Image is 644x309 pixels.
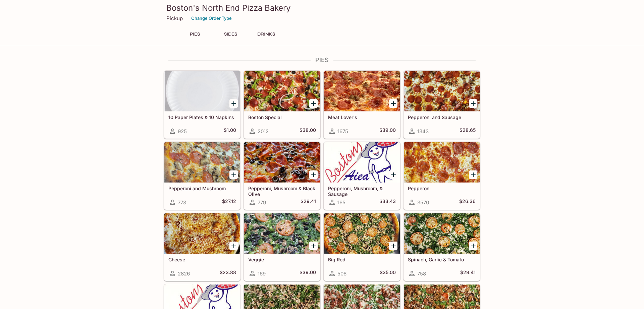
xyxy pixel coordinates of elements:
div: Cheese [164,213,240,254]
a: Pepperoni, Mushroom & Black Olive779$29.41 [244,142,320,210]
span: 779 [258,199,266,206]
h5: $39.00 [300,269,316,277]
h3: Boston's North End Pizza Bakery [166,3,478,13]
button: SIDES [215,30,246,39]
a: Pepperoni3570$26.36 [404,142,480,210]
h5: Meat Lover's [328,114,396,120]
div: Spinach, Garlic & Tomato [404,213,480,254]
button: Add Pepperoni and Sausage [469,99,477,108]
a: Pepperoni and Sausage1343$28.65 [404,71,480,139]
button: Add Spinach, Garlic & Tomato [469,242,477,250]
button: DRINKS [251,30,281,39]
button: Add 10 Paper Plates & 10 Napkins [229,99,238,108]
span: 165 [337,199,345,206]
div: Meat Lover's [324,71,400,111]
h5: $26.36 [459,198,476,206]
button: Add Boston Special [309,99,318,108]
div: Pepperoni, Mushroom, & Sausage [324,142,400,183]
a: Spinach, Garlic & Tomato758$29.41 [404,213,480,281]
h5: $35.00 [380,269,396,277]
span: 925 [178,128,187,135]
h5: Pepperoni [408,186,476,191]
h5: Spinach, Garlic & Tomato [408,257,476,262]
h5: Pepperoni, Mushroom, & Sausage [328,186,396,197]
span: 3570 [417,199,429,206]
button: Add Meat Lover's [389,99,397,108]
div: Pepperoni [404,142,480,183]
h5: $29.41 [301,198,316,206]
h5: $33.43 [379,198,396,206]
button: Add Cheese [229,242,238,250]
button: Add Pepperoni [469,170,477,179]
h5: $39.00 [379,127,396,135]
span: 1675 [337,128,348,135]
h5: Cheese [168,257,236,262]
h5: $28.65 [460,127,476,135]
a: Pepperoni and Mushroom773$27.12 [164,142,240,210]
h5: Veggie [248,257,316,262]
a: Veggie169$39.00 [244,213,320,281]
button: Change Order Type [188,13,235,23]
h5: $1.00 [224,127,236,135]
h5: $27.12 [222,198,236,206]
p: Pickup [166,15,183,21]
h5: Big Red [328,257,396,262]
span: 2012 [258,128,269,135]
div: Pepperoni and Mushroom [164,142,240,183]
h5: Pepperoni and Sausage [408,114,476,120]
div: Pepperoni, Mushroom & Black Olive [244,142,320,183]
span: 169 [258,270,266,277]
a: Boston Special2012$38.00 [244,71,320,139]
button: PIES [180,30,210,39]
span: 2826 [178,270,190,277]
h5: $23.88 [220,269,236,277]
button: Add Big Red [389,242,397,250]
h5: $38.00 [300,127,316,135]
span: 773 [178,199,186,206]
h5: $29.41 [460,269,476,277]
button: Add Pepperoni, Mushroom & Black Olive [309,170,318,179]
a: 10 Paper Plates & 10 Napkins925$1.00 [164,71,240,139]
h5: 10 Paper Plates & 10 Napkins [168,114,236,120]
span: 506 [337,270,346,277]
h5: Pepperoni and Mushroom [168,186,236,191]
h4: PIES [164,56,480,64]
button: Add Pepperoni and Mushroom [229,170,238,179]
button: Add Veggie [309,242,318,250]
div: Veggie [244,213,320,254]
a: Meat Lover's1675$39.00 [324,71,400,139]
div: Pepperoni and Sausage [404,71,480,111]
span: 758 [417,270,426,277]
span: 1343 [417,128,429,135]
button: Add Pepperoni, Mushroom, & Sausage [389,170,397,179]
a: Cheese2826$23.88 [164,213,240,281]
h5: Boston Special [248,114,316,120]
div: Big Red [324,213,400,254]
h5: Pepperoni, Mushroom & Black Olive [248,186,316,197]
a: Pepperoni, Mushroom, & Sausage165$33.43 [324,142,400,210]
div: Boston Special [244,71,320,111]
div: 10 Paper Plates & 10 Napkins [164,71,240,111]
a: Big Red506$35.00 [324,213,400,281]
